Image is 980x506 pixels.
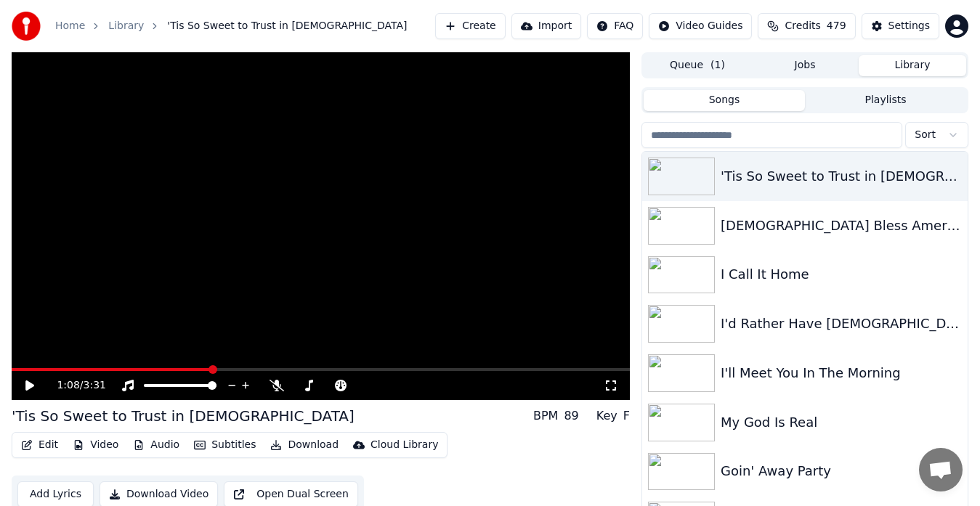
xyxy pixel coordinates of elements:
[12,12,41,41] img: youka
[859,55,966,76] button: Library
[919,448,963,491] a: Open chat
[108,19,144,33] a: Library
[915,128,936,142] span: Sort
[721,412,962,433] div: My God Is Real
[370,438,438,452] div: Cloud Library
[721,166,962,187] div: 'Tis So Sweet to Trust in [DEMOGRAPHIC_DATA]
[721,461,962,481] div: Goin' Away Party
[188,435,262,455] button: Subtitles
[57,378,92,393] div: /
[587,13,643,39] button: FAQ
[721,363,962,383] div: I'll Meet You In The Morning
[721,264,962,285] div: I Call It Home
[721,314,962,334] div: I'd Rather Have [DEMOGRAPHIC_DATA]
[623,407,630,425] div: F
[758,13,855,39] button: Credits479
[127,435,185,455] button: Audio
[644,90,805,111] button: Songs
[805,90,966,111] button: Playlists
[511,13,581,39] button: Import
[564,407,578,425] div: 89
[649,13,752,39] button: Video Guides
[888,19,930,33] div: Settings
[57,378,79,393] span: 1:08
[67,435,124,455] button: Video
[264,435,344,455] button: Download
[710,58,725,73] span: ( 1 )
[12,406,355,426] div: 'Tis So Sweet to Trust in [DEMOGRAPHIC_DATA]
[751,55,859,76] button: Jobs
[167,19,407,33] span: 'Tis So Sweet to Trust in [DEMOGRAPHIC_DATA]
[721,216,962,236] div: [DEMOGRAPHIC_DATA] Bless America
[533,407,558,425] div: BPM
[644,55,751,76] button: Queue
[596,407,617,425] div: Key
[84,378,106,393] span: 3:31
[435,13,506,39] button: Create
[55,19,408,33] nav: breadcrumb
[827,19,846,33] span: 479
[785,19,820,33] span: Credits
[862,13,939,39] button: Settings
[15,435,64,455] button: Edit
[55,19,85,33] a: Home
